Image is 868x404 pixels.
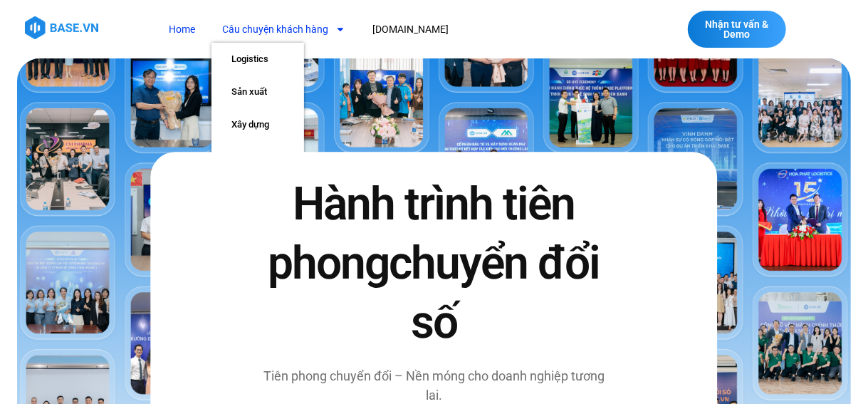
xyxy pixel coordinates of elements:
a: Logistics [211,43,304,76]
ul: Câu chuyện khách hàng [211,43,304,272]
a: F&B [211,141,304,174]
h2: Hành trình tiên phong [260,175,607,353]
a: Câu chuyện khách hàng [211,16,356,43]
a: [DOMAIN_NAME] [362,16,459,43]
span: chuyển đổi số [389,237,600,349]
a: Sản xuất [211,76,304,108]
a: Xây dựng [211,108,304,141]
a: Nhận tư vấn & Demo [688,11,786,48]
nav: Menu [158,16,619,43]
a: Home [158,16,206,43]
span: Nhận tư vấn & Demo [702,19,772,39]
